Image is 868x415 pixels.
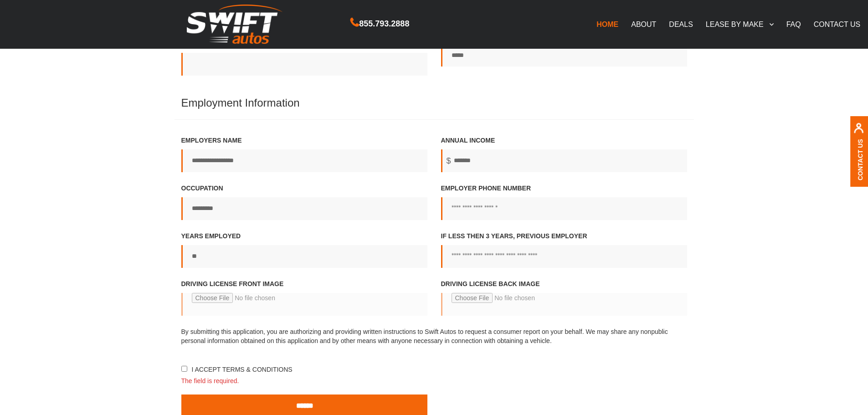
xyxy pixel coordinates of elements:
[441,293,687,316] input: Driving license back image
[181,366,187,372] input: I accept Terms & Conditions
[181,376,687,385] span: The field is required.
[181,245,427,268] input: Years employed
[181,184,427,220] label: Occupation
[441,44,687,67] input: Which Deal Are You Applying For?
[663,15,699,34] a: DEALS
[441,245,687,268] input: If less then 3 years, Previous employer
[441,184,687,220] label: Employer phone number
[181,30,427,76] label: Have you lived at that address for more than 3 years? If not, Please provide previous address:
[181,231,427,268] label: Years employed
[441,197,687,220] input: Employer phone number
[857,139,864,180] a: Contact Us
[181,197,427,220] input: Occupation
[441,136,687,172] label: Annual income
[181,293,427,316] input: Driving License front image
[190,366,293,373] span: I accept Terms & Conditions
[441,279,687,325] label: Driving license back image
[780,15,807,34] a: FAQ
[181,327,687,345] p: By submitting this application, you are authorizing and providing written instructions to Swift A...
[181,279,427,325] label: Driving License front image
[181,149,427,172] input: Employers name
[853,123,864,139] img: contact us, iconuser
[350,20,409,28] a: 855.793.2888
[441,149,687,172] input: Annual income
[699,15,780,34] a: LEASE BY MAKE
[181,53,427,76] input: Have you lived at that address for more than 3 years? If not, Please provide previous address:
[807,15,867,34] a: CONTACT US
[175,97,694,119] h4: Employment Information
[625,15,663,34] a: ABOUT
[359,17,409,31] span: 855.793.2888
[441,231,687,268] label: If less then 3 years, Previous employer
[187,5,282,44] img: Swift Autos
[181,136,427,172] label: Employers name
[590,15,625,34] a: HOME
